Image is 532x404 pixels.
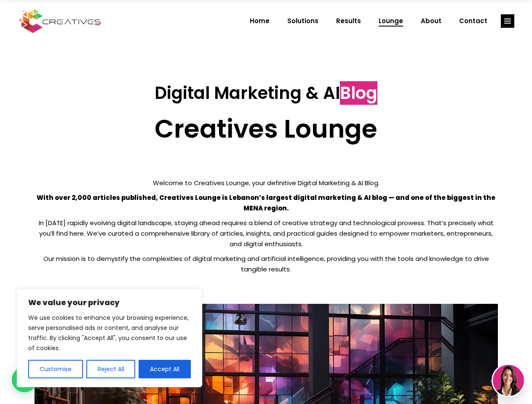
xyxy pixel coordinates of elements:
[287,10,318,32] span: Solutions
[450,10,496,32] a: Contact
[379,10,403,32] span: Lounge
[278,10,327,32] a: Solutions
[37,193,495,213] strong: With over 2,000 articles published, Creatives Lounge is Lebanon’s largest digital marketing & AI ...
[35,83,498,103] h3: Digital Marketing & AI
[412,10,450,32] a: About
[340,81,377,105] span: Blog
[501,14,514,28] a: link
[12,367,37,392] div: WhatsApp contact
[241,10,278,32] a: Home
[250,10,270,32] span: Home
[28,360,83,378] button: Customise
[327,10,370,32] a: Results
[459,10,487,32] span: Contact
[86,360,136,378] button: Reject All
[35,253,498,274] p: Our mission is to demystify the complexities of digital marketing and artificial intelligence, pr...
[336,10,361,32] span: Results
[139,360,191,378] button: Accept All
[35,178,498,188] p: Welcome to Creatives Lounge, your definitive Digital Marketing & AI Blog.
[28,313,191,353] p: We use cookies to enhance your browsing experience, serve personalised ads or content, and analys...
[17,289,202,387] div: We value your privacy
[421,10,441,32] span: About
[28,298,191,308] p: We value your privacy
[493,365,524,396] img: agent
[18,8,103,34] img: Creatives
[35,218,498,249] p: In [DATE] rapidly evolving digital landscape, staying ahead requires a blend of creative strategy...
[35,114,498,144] h2: Creatives Lounge
[370,10,412,32] a: Lounge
